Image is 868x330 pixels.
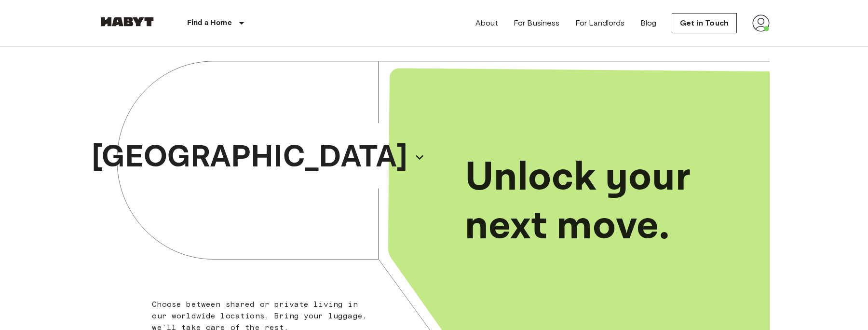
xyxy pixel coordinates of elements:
p: Unlock your next move. [465,153,754,251]
a: Blog [640,17,657,29]
a: For Business [514,17,560,29]
img: avatar [752,14,770,32]
a: For Landlords [575,17,625,29]
p: Find a Home [187,17,232,29]
button: [GEOGRAPHIC_DATA] [88,131,429,183]
img: Habyt [98,17,156,27]
a: Get in Touch [672,13,737,33]
a: About [475,17,498,29]
p: [GEOGRAPHIC_DATA] [92,134,408,180]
